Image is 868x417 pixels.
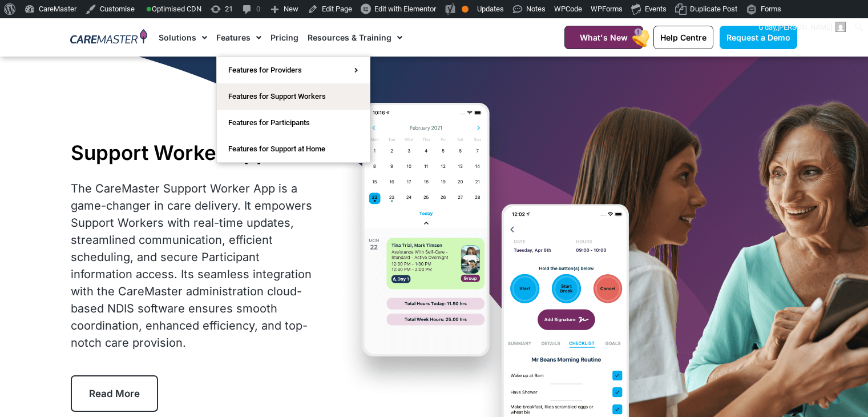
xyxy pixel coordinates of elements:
[70,29,147,46] img: CareMaster Logo
[217,57,370,83] a: Features for Providers
[374,5,436,13] span: Edit with Elementor
[159,18,536,57] nav: Menu
[754,18,850,37] a: G'day,
[720,26,797,49] a: Request a Demo
[71,180,318,351] div: The CareMaster Support Worker App is a game-changer in care delivery. It empowers Support Workers...
[217,110,370,136] a: Features for Participants
[660,33,706,42] span: Help Centre
[71,141,318,165] h1: Support Worker App
[159,18,207,57] a: Solutions
[580,33,628,42] span: What's New
[216,57,370,163] ul: Features
[777,23,832,31] span: [PERSON_NAME]
[217,136,370,162] a: Features for Support at Home
[308,18,402,57] a: Resources & Training
[726,33,790,42] span: Request a Demo
[71,375,158,412] a: Read More
[216,18,261,57] a: Features
[462,6,469,13] div: OK
[271,18,298,57] a: Pricing
[89,388,140,399] span: Read More
[564,26,643,49] a: What's New
[217,83,370,110] a: Features for Support Workers
[653,26,713,49] a: Help Centre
